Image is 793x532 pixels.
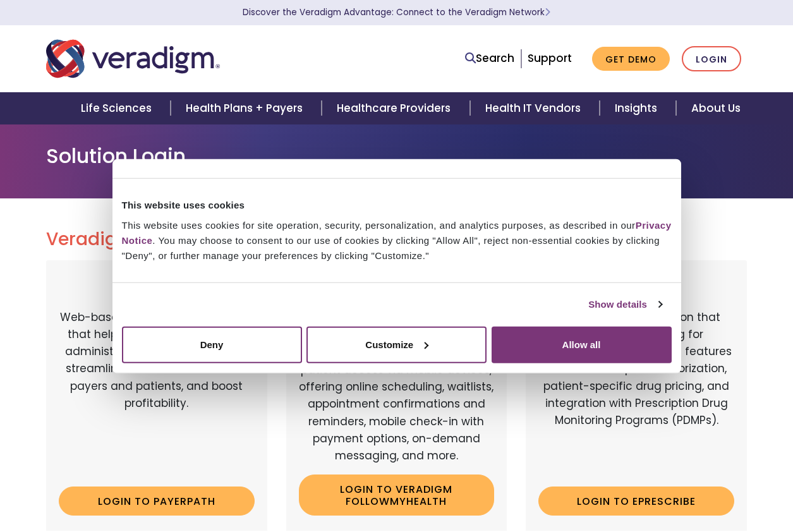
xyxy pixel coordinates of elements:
button: Customize [306,326,487,363]
a: Support [528,51,572,66]
a: Health IT Vendors [470,92,600,124]
a: About Us [676,92,756,124]
a: Healthcare Providers [322,92,469,124]
button: Deny [122,326,302,363]
h2: Veradigm Solutions [46,229,748,250]
a: Login to Veradigm FollowMyHealth [299,475,495,516]
p: Web-based, user-friendly solutions that help providers and practice administrators enhance revenu... [59,309,255,476]
a: Show details [588,297,662,312]
div: This website uses cookies for site operation, security, personalization, and analytics purposes, ... [122,217,672,263]
a: Login [682,46,741,72]
img: Veradigm logo [46,38,220,80]
h1: Solution Login [46,144,748,168]
a: Health Plans + Payers [171,92,322,124]
div: This website uses cookies [122,198,672,213]
a: Discover the Veradigm Advantage: Connect to the Veradigm NetworkLearn More [243,6,550,18]
a: Login to Payerpath [59,487,255,516]
a: Search [465,50,514,67]
a: Login to ePrescribe [538,487,734,516]
p: A comprehensive solution that simplifies prescribing for healthcare providers with features like ... [538,309,734,476]
h3: Payerpath [59,275,255,294]
span: Learn More [545,6,550,18]
button: Allow all [492,326,672,363]
p: Veradigm FollowMyHealth's Mobile Patient Experience enhances patient access via mobile devices, o... [299,327,495,465]
a: Insights [600,92,676,124]
a: Life Sciences [66,92,171,124]
a: Privacy Notice [122,219,672,245]
a: Get Demo [592,47,670,71]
